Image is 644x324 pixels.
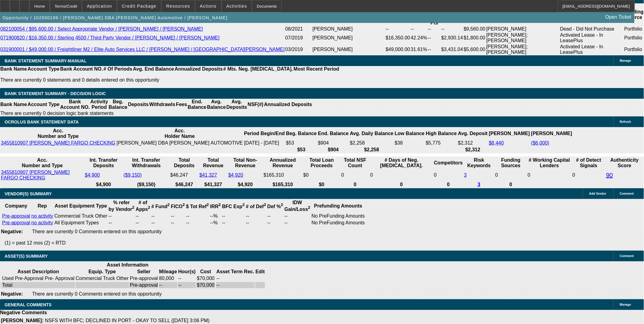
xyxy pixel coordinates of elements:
[2,276,75,281] div: Used Pre-Approval Pre- Approval
[31,213,53,219] a: no activity
[216,282,255,288] td: --
[314,203,362,208] b: Prefunding Amounts
[222,204,245,209] b: BFC Exp
[267,213,284,219] td: --
[170,169,198,181] td: $46,247
[528,172,531,178] span: 0
[186,204,209,209] b: $ Tot Ref
[200,269,211,274] b: Cost
[159,269,177,274] b: Mileage
[495,169,527,181] td: 0
[560,26,624,32] td: Dead - Did Not Purchase
[5,91,106,96] span: Bank Statement Summary - Decision Logic
[0,35,219,40] a: 071900820 / $16,350.00 / Sterling 4500 / Third Party Vendor / [PERSON_NAME] / [PERSON_NAME]
[603,12,634,22] a: Open Ticket
[560,44,624,55] td: Activated Lease - In LeasePlus
[223,66,293,72] th: # Mts. Neg. [MEDICAL_DATA].
[350,140,394,146] td: $2,258
[308,205,310,210] sup: 2
[45,318,210,323] span: NSFS WITH BFC; DECLINED IN PORT - OKAY TO SELL ([DATE] 3:06 PM)
[195,0,221,12] button: Actions
[32,229,162,234] span: There are currently 0 Comments entered on this opportunity
[385,26,410,32] td: --
[174,66,223,72] th: Annualized Deposits
[27,99,60,110] th: Account Type
[151,204,170,209] b: # Fund
[284,213,311,219] td: --
[75,275,129,282] td: Commercial Truck Other
[285,200,311,212] b: IDW Gain/Loss
[285,44,312,55] td: 03/2019
[441,32,463,44] td: $2,930.14
[135,220,150,226] td: --
[216,275,255,282] td: --
[263,157,302,169] th: Annualized Revenue
[572,169,605,181] td: 0
[149,99,175,110] th: Withdrawls
[293,66,340,72] th: Most Recent Period
[60,66,103,72] th: Bank Account NO.
[226,99,248,110] th: Avg. Deposits
[410,26,428,32] td: --
[171,204,185,209] b: FICO
[303,169,340,181] td: $0
[318,147,349,153] th: $904
[222,0,252,12] button: Activities
[428,26,441,32] td: --
[264,99,312,110] th: Annualized Deposits
[162,0,195,12] button: Resources
[27,66,60,72] th: Account Type
[5,302,52,307] span: GENERAL COMMENTS
[186,213,209,219] td: --
[207,203,209,207] sup: 2
[312,32,385,44] td: [PERSON_NAME]
[312,26,385,32] td: [PERSON_NAME]
[5,120,79,124] span: OCROLUS BANK STATEMENT DATA
[137,269,151,274] b: Seller
[31,220,53,225] a: no activity
[219,203,221,207] sup: 2
[178,275,196,282] td: --
[2,220,30,225] a: Pre-approval
[606,172,613,179] a: 90
[318,128,349,139] th: End. Balance
[85,157,123,169] th: Int. Transfer Deposits
[197,282,215,288] td: $70,000
[133,66,175,72] th: Avg. End Balance
[178,282,196,288] td: --
[341,169,370,181] td: 0
[85,172,100,178] a: $4,900
[108,99,127,110] th: Beg. Balance
[1,128,116,139] th: Acc. Number and Type
[210,220,221,226] td: --%
[136,200,150,212] b: # of Apps
[286,147,317,153] th: $53
[75,269,129,275] th: Equip. Type
[242,203,245,207] sup: 2
[434,169,463,181] td: 0
[441,44,463,55] td: $3,431.04
[207,99,226,110] th: Avg. Balance
[495,157,527,169] th: Funding Sources
[5,191,52,196] span: VENDOR(S) SUMMARY
[2,282,75,288] div: Total
[464,157,494,169] th: Risk Keywords
[311,220,365,226] div: No PreFunding Amounts
[495,182,527,188] th: 0
[200,4,217,9] span: Actions
[151,213,170,219] td: --
[425,128,457,139] th: High Balance
[463,44,486,55] td: $5,600.00
[489,128,530,139] th: [PERSON_NAME]
[370,169,433,181] td: 0
[572,157,605,169] th: # of Detect Signals
[620,192,634,195] span: Comment
[107,262,149,267] b: Asset Information
[54,213,108,219] td: Commercial Truck Other
[0,26,203,31] a: 082100054 / $95,600.00 / Select Appropriate Vendor / [PERSON_NAME] / [PERSON_NAME]
[281,203,283,207] sup: 2
[464,172,467,178] a: 3
[60,99,90,110] th: Bank Account NO.
[210,213,221,219] td: --%
[216,269,254,274] b: Asset Term Rec.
